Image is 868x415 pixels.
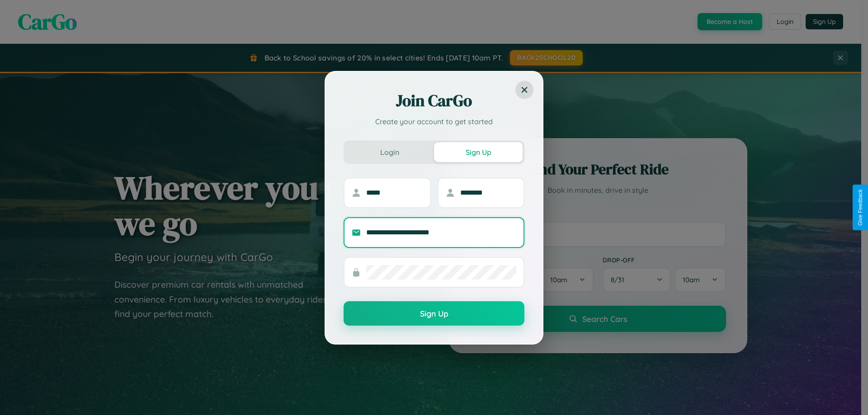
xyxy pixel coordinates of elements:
div: Give Feedback [857,189,863,226]
h2: Join CarGo [344,90,524,112]
button: Sign Up [434,142,523,162]
button: Sign Up [344,301,524,326]
p: Create your account to get started [344,116,524,127]
button: Login [345,142,434,162]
